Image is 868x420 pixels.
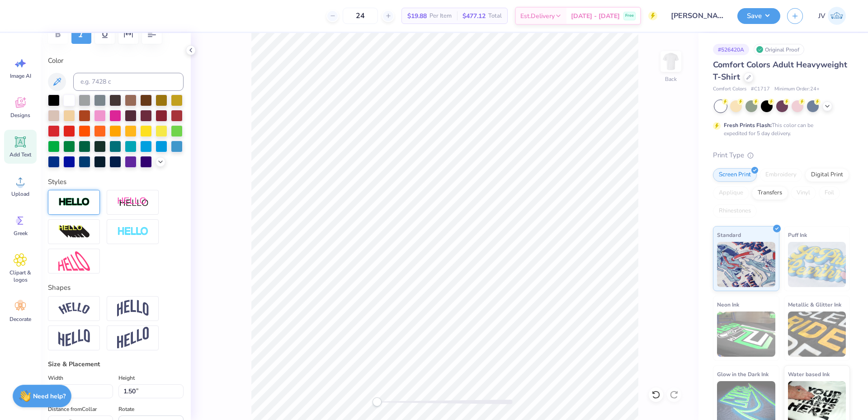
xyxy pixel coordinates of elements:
[751,85,770,93] span: # C1717
[713,150,850,160] div: Print Type
[713,168,757,182] div: Screen Print
[58,302,90,315] img: Arc
[429,11,452,21] span: Per Item
[818,11,826,21] span: JV
[737,8,780,24] button: Save
[9,316,31,323] span: Decorate
[828,7,846,25] img: Jo Vincent
[118,404,134,415] label: Rotate
[117,327,149,349] img: Rise
[48,177,66,187] label: Styles
[117,300,149,317] img: Arch
[759,168,802,182] div: Embroidery
[717,242,775,287] img: Standard
[788,230,807,240] span: Puff Ink
[814,7,850,25] a: JV
[571,11,620,21] span: [DATE] - [DATE]
[58,225,90,239] img: 3D Illusion
[73,73,184,91] input: e.g. 7428 c
[717,369,769,379] span: Glow in the Dark Ink
[788,242,846,287] img: Puff Ink
[48,283,71,293] label: Shapes
[724,121,835,137] div: This color can be expedited for 5 day delivery.
[665,75,677,83] div: Back
[33,392,66,401] strong: Need help?
[788,300,841,309] span: Metallic & Glitter Ink
[58,329,90,347] img: Flag
[14,230,28,237] span: Greek
[774,85,820,93] span: Minimum Order: 24 +
[717,300,739,309] span: Neon Ink
[713,85,746,93] span: Comfort Colors
[754,44,804,55] div: Original Proof
[9,151,31,158] span: Add Text
[48,404,97,415] label: Distance from Collar
[10,72,31,80] span: Image AI
[48,373,63,383] label: Width
[58,251,90,271] img: Free Distort
[58,197,90,208] img: Stroke
[118,373,135,383] label: Height
[752,186,788,200] div: Transfers
[488,11,502,21] span: Total
[373,397,382,406] div: Accessibility label
[520,11,555,21] span: Est. Delivery
[713,186,749,200] div: Applique
[713,204,757,218] div: Rhinestones
[664,7,731,25] input: Untitled Design
[117,227,149,237] img: Negative Space
[791,186,816,200] div: Vinyl
[407,11,427,21] span: $19.88
[48,56,184,66] label: Color
[713,44,749,55] div: # 526420A
[11,190,29,198] span: Upload
[462,11,486,21] span: $477.12
[117,197,149,208] img: Shadow
[713,59,847,82] span: Comfort Colors Adult Heavyweight T-Shirt
[625,13,634,19] span: Free
[662,52,680,71] img: Back
[788,369,830,379] span: Water based Ink
[5,269,35,283] span: Clipart & logos
[717,230,741,240] span: Standard
[819,186,840,200] div: Foil
[10,112,30,119] span: Designs
[724,122,772,129] strong: Fresh Prints Flash:
[805,168,849,182] div: Digital Print
[48,359,184,369] div: Size & Placement
[717,311,775,357] img: Neon Ink
[343,8,378,24] input: – –
[788,311,846,357] img: Metallic & Glitter Ink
